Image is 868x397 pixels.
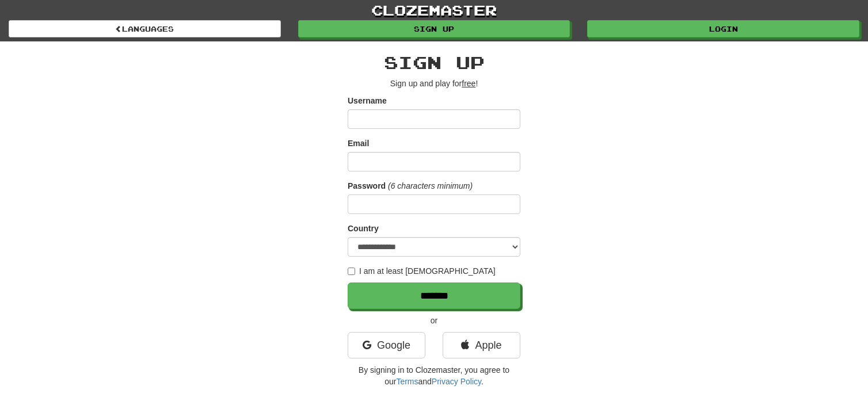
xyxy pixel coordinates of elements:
p: or [348,315,520,326]
a: Privacy Policy [432,377,481,386]
h2: Sign up [348,53,520,72]
p: By signing in to Clozemaster, you agree to our and . [348,364,520,387]
u: free [462,79,475,88]
a: Login [587,20,859,37]
em: (6 characters minimum) [388,181,473,190]
a: Sign up [298,20,570,37]
label: I am at least [DEMOGRAPHIC_DATA] [348,265,496,277]
a: Terms [396,377,418,386]
a: Languages [9,20,281,37]
a: Google [348,332,425,358]
label: Username [348,95,387,106]
label: Email [348,138,369,149]
p: Sign up and play for ! [348,78,520,89]
label: Country [348,223,379,234]
input: I am at least [DEMOGRAPHIC_DATA] [348,268,355,275]
label: Password [348,180,386,192]
a: Apple [443,332,520,358]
